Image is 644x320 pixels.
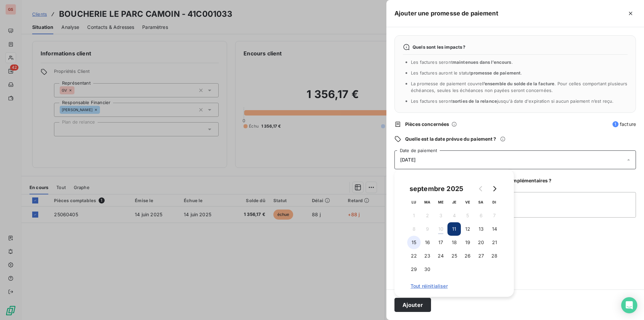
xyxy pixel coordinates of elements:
button: 16 [421,236,434,249]
div: septembre 2025 [407,183,466,194]
th: dimanche [488,195,501,209]
button: Go to next month [488,182,501,195]
button: 24 [434,249,447,263]
div: Open Intercom Messenger [621,297,637,313]
button: 26 [461,249,474,263]
th: jeudi [447,195,461,209]
th: mardi [421,195,434,209]
span: Les factures auront le statut . [411,70,522,76]
span: sorties de la relance [452,98,497,104]
h5: Ajouter une promesse de paiement [394,9,498,18]
span: facture [612,121,636,128]
button: 18 [447,236,461,249]
button: 11 [447,222,461,236]
th: mercredi [434,195,447,209]
th: vendredi [461,195,474,209]
button: 5 [461,209,474,222]
button: 19 [461,236,474,249]
button: 25 [447,249,461,263]
button: 4 [447,209,461,222]
button: 22 [407,249,421,263]
span: maintenues dans l’encours [452,59,512,65]
button: 12 [461,222,474,236]
button: 27 [474,249,488,263]
button: 2 [421,209,434,222]
button: Ajouter [394,298,431,312]
span: Les factures seront . [411,59,513,65]
span: l’ensemble du solde de la facture [482,81,555,86]
th: samedi [474,195,488,209]
button: 14 [488,222,501,236]
span: Quelle est la date prévue du paiement ? [405,136,496,142]
button: 7 [488,209,501,222]
th: lundi [407,195,421,209]
button: Go to previous month [474,182,488,195]
span: promesse de paiement [471,70,521,76]
button: 23 [421,249,434,263]
span: La promesse de paiement couvre . Pour celles comportant plusieurs échéances, seules les échéances... [411,81,628,93]
button: 21 [488,236,501,249]
button: 17 [434,236,447,249]
span: Quels sont les impacts ? [413,44,466,50]
span: [DATE] [400,157,416,163]
button: 29 [407,263,421,276]
button: 8 [407,222,421,236]
button: 3 [434,209,447,222]
button: 10 [434,222,447,236]
span: 1 [612,121,619,127]
button: 28 [488,249,501,263]
button: 6 [474,209,488,222]
button: 1 [407,209,421,222]
button: 20 [474,236,488,249]
button: 9 [421,222,434,236]
button: 30 [421,263,434,276]
button: 15 [407,236,421,249]
span: Pièces concernées [405,121,449,128]
span: Tout réinitialiser [411,283,498,289]
span: Les factures seront jusqu'à date d'expiration si aucun paiement n’est reçu. [411,98,613,104]
button: 13 [474,222,488,236]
